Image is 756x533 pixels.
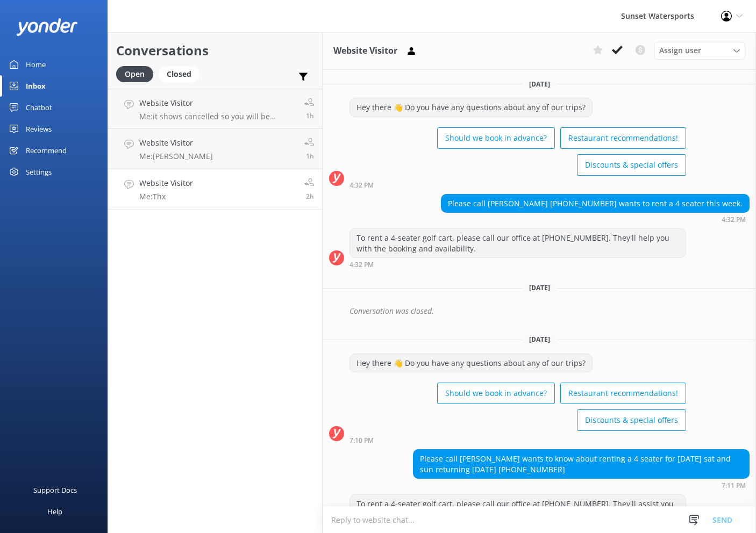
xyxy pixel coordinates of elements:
button: Should we book in advance? [437,127,555,149]
div: Inbox [26,75,46,97]
div: Please call [PERSON_NAME] wants to know about renting a 4 seater for [DATE] sat and sun returning... [413,450,749,478]
div: Help [47,501,62,522]
h3: Website Visitor [333,44,397,58]
a: Closed [159,68,205,80]
div: Hey there 👋 Do you have any questions about any of our trips? [350,98,592,117]
a: Open [116,68,159,80]
p: Me: [PERSON_NAME] [139,152,213,161]
span: [DATE] [523,335,557,344]
a: Website VisitorMe:[PERSON_NAME]1h [108,129,322,169]
span: Oct 03 2025 01:45pm (UTC -05:00) America/Cancun [306,111,314,120]
a: Website VisitorMe:it shows cancelled so you will be automatically refunded1h [108,89,322,129]
h4: Website Visitor [139,137,213,149]
div: Conversation was closed. [350,302,750,320]
div: Recommend [26,140,67,161]
h2: Conversations [116,40,314,61]
div: To rent a 4-seater golf cart, please call our office at [PHONE_NUMBER]. They'll assist you with t... [350,495,686,523]
strong: 4:32 PM [350,182,374,189]
button: Discounts & special offers [577,154,686,176]
div: 2025-09-16T13:38:29.810 [329,302,750,320]
div: Assign User [654,42,745,59]
div: Sep 23 2025 06:11pm (UTC -05:00) America/Cancun [413,481,750,489]
div: Please call [PERSON_NAME] [PHONE_NUMBER] wants to rent a 4 seater this week. [441,195,749,213]
button: Should we book in advance? [437,383,555,404]
strong: 4:32 PM [722,217,746,223]
a: Website VisitorMe:Thx2h [108,169,322,210]
div: Chatbot [26,97,52,118]
strong: 7:10 PM [350,437,374,444]
p: Me: Thx [139,192,193,201]
div: Open [116,66,153,82]
div: Reviews [26,118,52,140]
div: Sep 15 2025 03:32pm (UTC -05:00) America/Cancun [441,215,750,223]
div: Sep 15 2025 03:32pm (UTC -05:00) America/Cancun [350,261,686,268]
div: Hey there 👋 Do you have any questions about any of our trips? [350,354,592,372]
div: Home [26,54,46,75]
span: [DATE] [523,80,557,89]
p: Me: it shows cancelled so you will be automatically refunded [139,112,296,121]
h4: Website Visitor [139,177,193,189]
button: Restaurant recommendations! [560,383,686,404]
span: [DATE] [523,283,557,292]
span: Oct 03 2025 01:13pm (UTC -05:00) America/Cancun [306,152,314,161]
strong: 7:11 PM [722,482,746,489]
div: To rent a 4-seater golf cart, please call our office at [PHONE_NUMBER]. They'll help you with the... [350,229,686,257]
div: Sep 23 2025 06:10pm (UTC -05:00) America/Cancun [350,436,686,444]
h4: Website Visitor [139,97,296,109]
div: Sep 15 2025 03:32pm (UTC -05:00) America/Cancun [350,181,686,189]
span: Oct 03 2025 12:02pm (UTC -05:00) America/Cancun [306,192,314,201]
img: yonder-white-logo.png [16,18,78,36]
button: Discounts & special offers [577,409,686,431]
span: Assign user [659,45,701,56]
strong: 4:32 PM [350,262,374,268]
button: Restaurant recommendations! [560,127,686,149]
div: Closed [159,66,199,82]
div: Settings [26,161,52,183]
div: Support Docs [33,479,77,501]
